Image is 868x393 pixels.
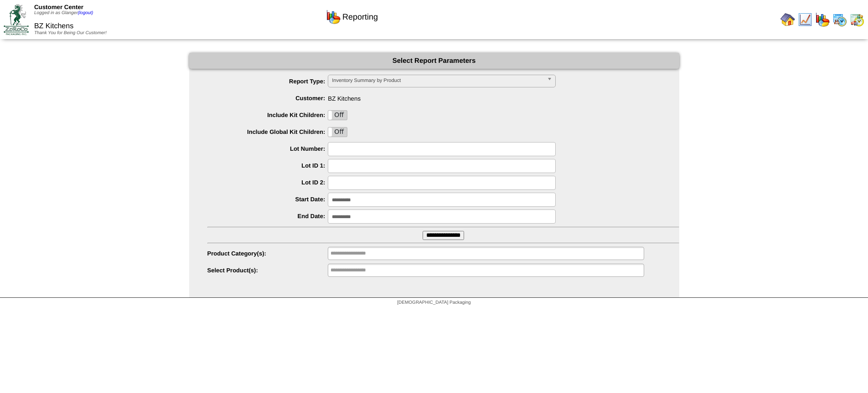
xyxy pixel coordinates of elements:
[207,179,328,186] label: Lot ID 2:
[34,31,107,36] span: Thank You for Being Our Customer!
[798,12,812,27] img: line_graph.gif
[326,10,341,24] img: graph.gif
[207,267,328,274] label: Select Product(s):
[207,250,328,257] label: Product Category(s):
[328,128,347,137] label: Off
[207,128,328,135] label: Include Global Kit Children:
[207,213,328,219] label: End Date:
[34,4,83,10] span: Customer Center
[207,92,679,102] span: BZ Kitchens
[4,4,29,35] img: ZoRoCo_Logo(Green%26Foil)%20jpg.webp
[850,12,864,27] img: calendarinout.gif
[780,12,795,27] img: home.gif
[328,110,347,120] div: OnOff
[328,127,347,137] div: OnOff
[397,300,470,305] span: [DEMOGRAPHIC_DATA] Packaging
[207,112,328,118] label: Include Kit Children:
[34,10,93,15] span: Logged in as Glanger
[207,196,328,203] label: Start Date:
[328,111,347,120] label: Off
[332,75,543,86] span: Inventory Summary by Product
[342,12,378,22] span: Reporting
[207,95,328,102] label: Customer:
[207,145,328,152] label: Lot Number:
[832,12,847,27] img: calendarprod.gif
[34,22,73,30] span: BZ Kitchens
[78,10,93,15] a: (logout)
[189,53,679,69] div: Select Report Parameters
[207,162,328,169] label: Lot ID 1:
[207,78,328,85] label: Report Type:
[815,12,830,27] img: graph.gif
